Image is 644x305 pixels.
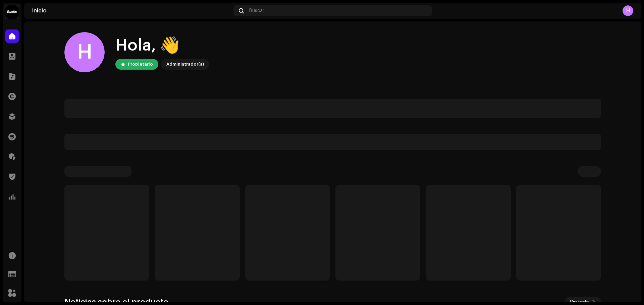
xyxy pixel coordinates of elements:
[115,35,209,56] div: Hola, 👋
[128,60,153,68] div: Propietario
[166,60,204,68] div: Administrador(a)
[623,5,633,16] div: H
[32,8,231,13] div: Inicio
[5,5,19,19] img: 10370c6a-d0e2-4592-b8a2-38f444b0ca44
[249,8,264,13] span: Buscar
[64,32,105,72] div: H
